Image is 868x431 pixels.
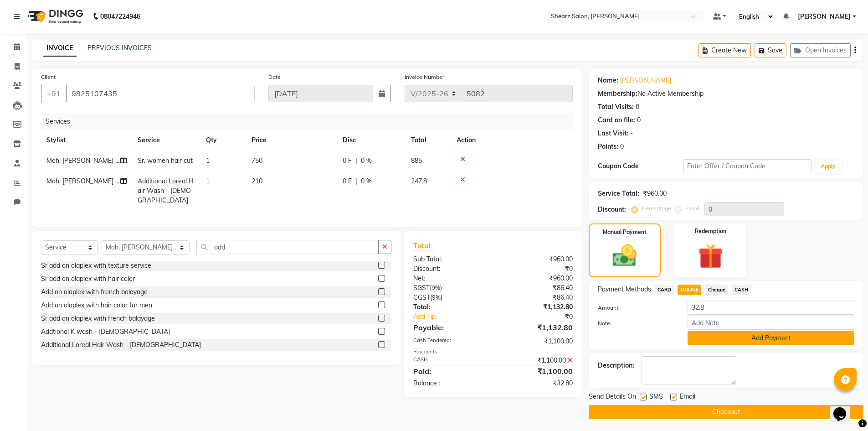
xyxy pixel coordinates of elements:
[680,392,695,403] span: Email
[493,366,580,377] div: ₹1,100.00
[132,130,200,151] th: Service
[406,283,493,293] div: ( )
[815,160,841,173] button: Apply
[413,284,430,292] span: SGST
[493,337,580,346] div: ₹1,100.00
[589,405,863,419] button: Checkout
[605,242,644,270] img: _cash.svg
[451,130,573,151] th: Action
[690,241,731,272] img: _gift.svg
[598,89,854,99] div: No Active Membership
[206,156,210,165] span: 1
[493,264,580,274] div: ₹0
[200,130,246,151] th: Qty
[406,254,493,264] div: Sub Total:
[755,43,786,57] button: Save
[100,4,140,29] b: 08047224946
[620,76,671,85] a: [PERSON_NAME]
[598,205,626,214] div: Discount:
[406,130,451,151] th: Total
[685,204,699,213] label: Fixed
[406,366,493,377] div: Paid:
[732,285,751,295] span: CASH
[406,264,493,274] div: Discount:
[87,44,152,52] a: PREVIOUS INVOICES
[678,285,701,295] span: ONLINE
[41,274,135,284] div: Sr add on olaplex with hair color
[252,156,262,165] span: 750
[493,379,580,388] div: ₹32.80
[406,356,493,365] div: CASH
[337,130,406,151] th: Disc
[637,115,641,125] div: 0
[252,177,262,185] span: 210
[355,156,357,166] span: |
[41,327,170,337] div: Addtional K wash - [DEMOGRAPHIC_DATA]
[361,177,372,186] span: 0 %
[246,130,337,151] th: Price
[683,159,812,173] input: Enter Offer / Coupon Code
[432,294,441,301] span: 9%
[591,319,681,327] label: Note:
[589,392,636,403] span: Send Details On
[598,89,637,99] div: Membership:
[268,73,281,81] label: Date
[41,314,155,323] div: Sr add on olaplex with french balayage
[41,85,67,102] button: +91
[405,73,444,81] label: Invoice Number
[598,142,618,151] div: Points:
[343,156,352,166] span: 0 F
[688,316,854,330] input: Add Note
[406,312,507,322] a: Add Tip
[66,85,255,102] input: Search by Name/Mobile/Email/Code
[41,287,148,297] div: Add on olaplex with french balayage
[493,322,580,333] div: ₹1,132.80
[355,177,357,186] span: |
[598,189,639,198] div: Service Total:
[643,189,667,198] div: ₹960.00
[705,285,728,295] span: Cheque
[655,285,674,295] span: CARD
[41,301,152,310] div: Add on olaplex with hair color for men
[413,348,572,356] div: Payments
[23,4,86,29] img: logo
[493,293,580,302] div: ₹86.40
[138,156,193,165] span: Sr. women hair cut
[598,115,635,125] div: Card on file:
[343,177,352,186] span: 0 F
[790,43,851,57] button: Open Invoices
[598,129,628,138] div: Last Visit:
[699,43,751,57] button: Create New
[620,142,624,151] div: 0
[798,12,851,21] span: [PERSON_NAME]
[406,379,493,388] div: Balance :
[591,304,681,312] label: Amount:
[493,302,580,312] div: ₹1,132.80
[413,293,430,301] span: CGST
[41,261,151,270] div: Sr add on olaplex with texture service
[508,312,580,322] div: ₹0
[42,113,580,130] div: Services
[830,395,859,422] iframe: chat widget
[196,240,379,254] input: Search or Scan
[46,177,119,185] span: Moh. [PERSON_NAME] ...
[636,102,639,112] div: 0
[406,322,493,333] div: Payable:
[642,204,671,213] label: Percentage
[598,161,683,171] div: Coupon Code
[406,274,493,283] div: Net:
[598,361,634,370] div: Description:
[431,284,440,291] span: 9%
[598,102,634,112] div: Total Visits:
[41,340,201,350] div: Additional Loreal Hair Wash - [DEMOGRAPHIC_DATA]
[41,73,56,81] label: Client
[41,130,132,151] th: Stylist
[695,227,726,235] label: Redemption
[411,177,427,185] span: 247.8
[413,241,434,250] span: Total
[361,156,372,166] span: 0 %
[688,301,854,315] input: Amount
[138,177,194,204] span: Additional Loreal Hair Wash - [DEMOGRAPHIC_DATA]
[406,293,493,302] div: ( )
[493,356,580,365] div: ₹1,100.00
